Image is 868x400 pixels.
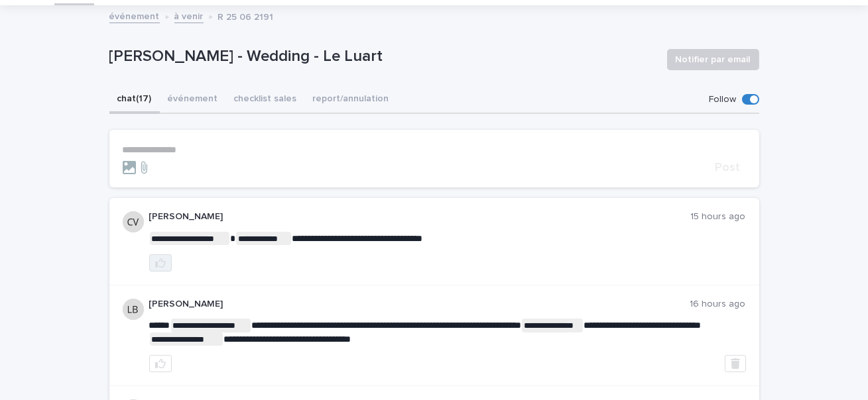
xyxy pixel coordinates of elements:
[710,94,737,105] p: Follow
[691,211,746,223] p: 15 hours ago
[676,53,751,66] span: Notifier par email
[149,299,690,310] p: [PERSON_NAME]
[715,162,741,174] span: Post
[218,9,274,23] p: R 25 06 2191
[725,355,746,372] button: Delete post
[667,49,759,70] button: Notifier par email
[710,162,746,174] button: Post
[149,211,691,223] p: [PERSON_NAME]
[109,86,160,114] button: chat (17)
[109,8,160,23] a: événement
[690,299,746,310] p: 16 hours ago
[305,86,397,114] button: report/annulation
[174,8,204,23] a: à venir
[149,355,172,372] button: like this post
[149,254,172,272] button: like this post
[226,86,305,114] button: checklist sales
[109,47,656,66] p: [PERSON_NAME] - Wedding - Le Luart
[160,86,226,114] button: événement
